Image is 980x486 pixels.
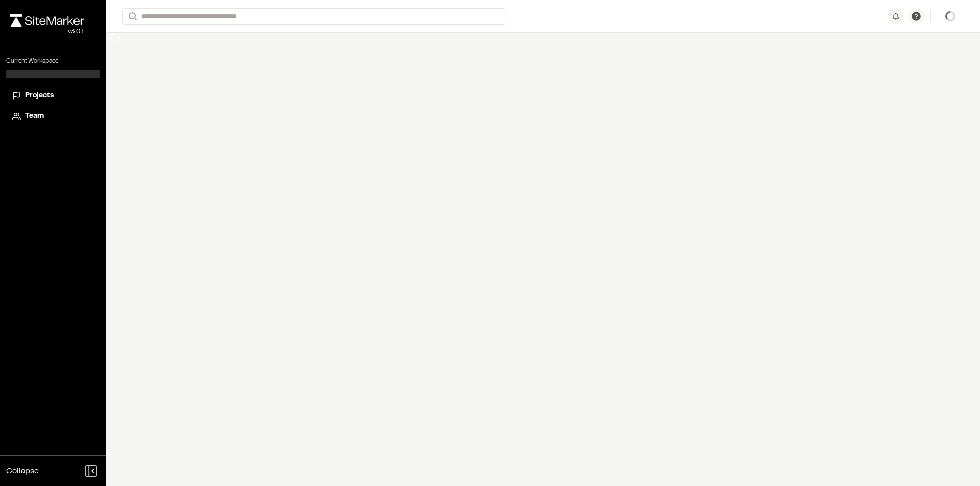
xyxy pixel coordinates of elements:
div: Oh geez...please don't... [10,27,84,36]
span: Projects [25,90,54,101]
p: Current Workspace [6,57,100,66]
span: Team [25,111,44,122]
a: Projects [12,90,94,101]
button: Search [122,8,141,25]
img: rebrand.png [10,14,84,27]
a: Team [12,111,94,122]
span: Collapse [6,465,39,477]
